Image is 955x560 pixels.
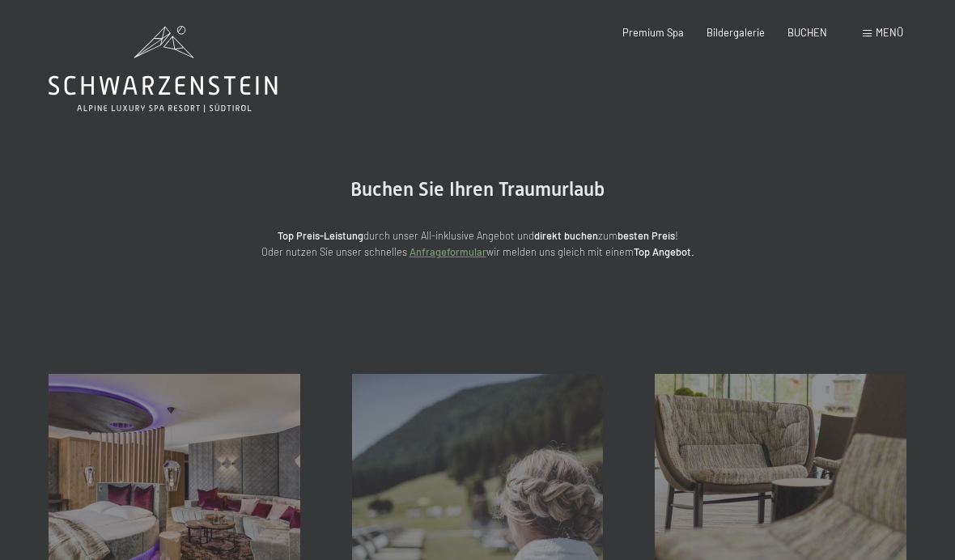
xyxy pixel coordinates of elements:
strong: Top Preis-Leistung [278,229,363,242]
span: Buchen Sie Ihren Traumurlaub [350,178,605,201]
span: Menü [876,26,903,39]
a: BUCHEN [787,26,827,39]
a: Premium Spa [622,26,684,39]
strong: direkt buchen [534,229,598,242]
strong: besten Preis [618,229,675,242]
p: durch unser All-inklusive Angebot und zum ! Oder nutzen Sie unser schnelles wir melden uns gleich... [154,227,801,261]
strong: Top Angebot. [634,245,694,258]
a: Bildergalerie [707,26,765,39]
a: Anfrageformular [410,245,486,258]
